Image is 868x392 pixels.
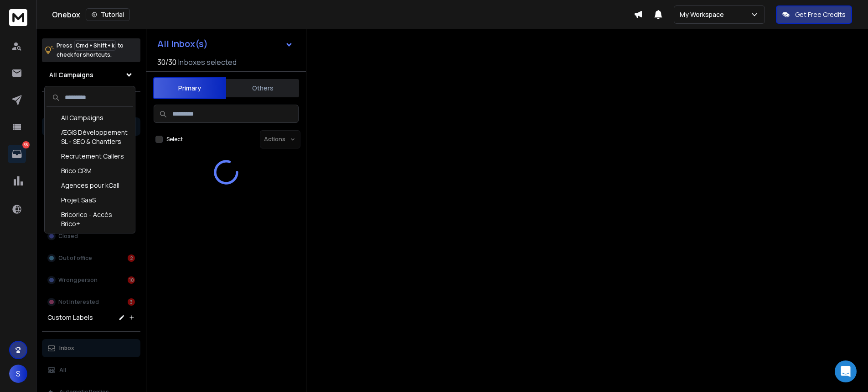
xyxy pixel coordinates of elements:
[86,8,130,21] button: Tutorial
[153,77,226,99] button: Primary
[680,10,728,19] p: My Workspace
[157,57,176,68] span: 30 / 30
[46,149,133,164] div: Recrutement Callers
[46,178,133,193] div: Agences pour kCall
[835,360,857,382] div: Open Intercom Messenger
[42,99,140,112] h3: Filters
[52,8,634,21] div: Onebox
[46,111,133,125] div: All Campaigns
[226,78,299,98] button: Others
[9,365,27,383] span: S
[22,141,30,148] p: 35
[157,39,208,48] h1: All Inbox(s)
[46,207,133,231] div: Bricorico - Accès Brico+
[795,10,846,19] p: Get Free Credits
[47,313,93,322] h3: Custom Labels
[46,164,133,178] div: Brico CRM
[57,41,124,59] p: Press to check for shortcuts.
[178,57,237,68] h3: Inboxes selected
[74,40,116,51] span: Cmd + Shift + k
[166,136,183,143] label: Select
[46,193,133,207] div: Projet SaaS
[46,125,133,149] div: ÆGIS Développement SL - SEO & Chantiers
[49,70,93,79] h1: All Campaigns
